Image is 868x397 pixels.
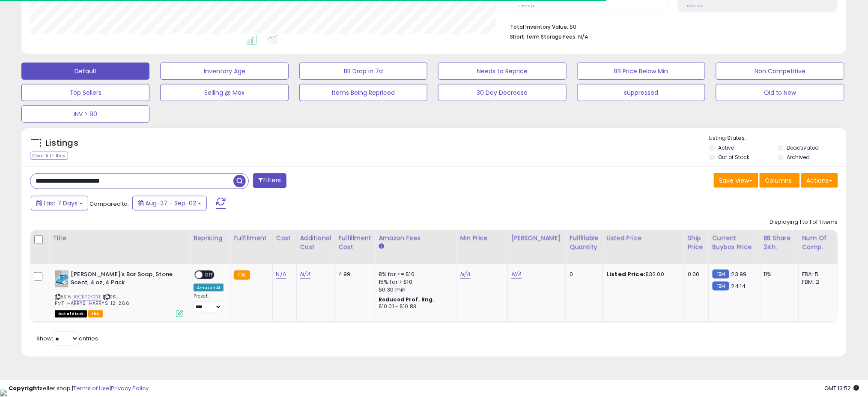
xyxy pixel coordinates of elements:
[688,271,702,278] div: 0.00
[55,271,183,316] div: ASIN:
[44,199,78,208] span: Last 7 Days
[71,271,175,289] b: [PERSON_NAME]'s Bar Soap, Stone Scent, 4 oz, 4 Pack
[300,270,310,279] a: N/A
[719,153,750,161] label: Out of Stock
[194,284,224,292] div: Amazon AI
[716,63,844,80] button: Non Competitive
[802,271,831,278] div: FBA: 5
[713,270,729,279] small: FBM
[88,310,103,318] span: FBA
[787,153,810,161] label: Archived
[21,105,149,123] button: INV > 90
[379,234,453,243] div: Amazon Fees
[379,303,450,310] div: $10.01 - $10.83
[606,234,680,243] div: Listed Price
[688,234,705,252] div: Ship Price
[570,234,599,252] div: Fulfillable Quantity
[687,3,704,9] small: Prev: N/A
[438,84,566,101] button: 30 Day Decrease
[801,173,838,188] button: Actions
[30,152,68,160] div: Clear All Filters
[714,173,758,188] button: Save View
[234,271,250,280] small: FBA
[379,243,384,250] small: Amazon Fees.
[764,234,795,252] div: BB Share 24h.
[194,234,227,243] div: Repricing
[578,33,588,41] span: N/A
[460,234,504,243] div: Min Price
[276,270,286,279] a: N/A
[570,271,596,278] div: 0
[89,200,129,208] span: Compared to:
[145,199,196,208] span: Aug-27 - Sep-02
[731,282,746,290] span: 24.14
[55,310,87,318] span: All listings that are currently out of stock and unavailable for purchase on Amazon
[510,33,577,40] b: Short Term Storage Fees:
[72,293,101,301] a: B0CB72K2YL
[802,278,831,286] div: FBM: 2
[73,384,110,392] a: Terms of Use
[379,286,450,294] div: $0.30 min
[716,84,844,101] button: Old to New
[338,271,368,278] div: 4.99
[194,293,224,313] div: Preset:
[299,84,427,101] button: Items Being Repriced
[731,270,747,278] span: 23.99
[510,21,832,31] li: $0
[760,173,800,188] button: Columns
[36,334,98,343] span: Show: entries
[713,234,757,252] div: Current Buybox Price
[276,234,293,243] div: Cost
[300,234,331,252] div: Additional Cost
[764,271,792,278] div: 11%
[606,271,677,278] div: $32.00
[253,173,286,188] button: Filters
[55,271,69,288] img: 41ZH+n2NzxL._SL40_.jpg
[460,270,470,279] a: N/A
[379,278,450,286] div: 15% for > $10
[31,196,88,211] button: Last 7 Days
[511,234,562,243] div: [PERSON_NAME]
[577,84,705,101] button: suppressed
[299,63,427,80] button: BB Drop in 7d
[45,137,78,149] h5: Listings
[510,23,568,30] b: Total Inventory Value:
[518,3,535,9] small: Prev: N/A
[21,84,149,101] button: Top Sellers
[21,63,149,80] button: Default
[379,296,435,303] b: Reduced Prof. Rng.
[765,176,792,185] span: Columns
[160,63,288,80] button: Inventory Age
[825,384,859,392] span: 2025-09-10 13:52 GMT
[9,384,40,392] strong: Copyright
[577,63,705,80] button: BB Price Below Min
[203,271,216,279] span: OFF
[802,234,834,252] div: Num of Comp.
[55,293,129,306] span: | SKU: PMT_HARRYS_HARRYS_12_26.6
[9,385,149,393] div: seller snap | |
[787,144,819,151] label: Deactivated
[234,234,268,243] div: Fulfillment
[379,271,450,278] div: 8% for <= $10
[53,234,186,243] div: Title
[438,63,566,80] button: Needs to Reprice
[710,134,847,142] p: Listing States:
[719,144,734,151] label: Active
[111,384,149,392] a: Privacy Policy
[338,234,371,252] div: Fulfillment Cost
[713,282,729,291] small: FBM
[132,196,207,211] button: Aug-27 - Sep-02
[606,270,645,278] b: Listed Price:
[511,270,522,279] a: N/A
[160,84,288,101] button: Selling @ Max
[770,218,838,226] div: Displaying 1 to 1 of 1 items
